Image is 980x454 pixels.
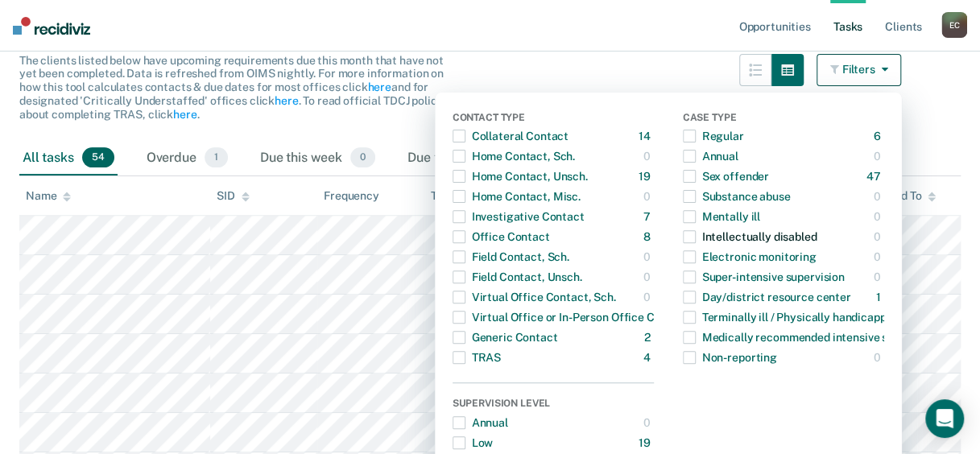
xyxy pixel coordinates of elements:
div: Field Contact, Unsch. [453,264,582,290]
div: 0 [874,224,884,250]
div: 0 [874,345,884,370]
div: 14 [639,123,654,149]
div: Due this week0 [257,141,378,176]
div: Day/district resource center [683,284,851,310]
div: Office Contact [453,224,550,250]
span: 54 [82,147,114,168]
div: Contact Type [453,112,654,126]
div: Collateral Contact [453,123,569,149]
div: Annual [453,410,508,435]
div: Open Intercom Messenger [925,399,964,438]
div: Task [431,189,469,203]
div: 0 [643,143,654,169]
div: 6 [874,123,884,149]
div: Field Contact, Sch. [453,244,569,270]
div: Case Type [683,112,884,126]
div: Regular [683,123,744,149]
div: Overdue1 [143,141,231,176]
div: Supervision Level [453,398,654,412]
div: Annual [683,143,738,169]
div: Investigative Contact [453,204,585,229]
div: 0 [643,284,654,310]
div: Frequency [324,189,379,203]
div: Due this month53 [404,141,539,176]
div: 1 [876,284,884,310]
div: 0 [874,264,884,290]
div: 0 [874,143,884,169]
div: 47 [866,163,884,189]
div: 8 [643,224,654,250]
div: Generic Contact [453,324,558,350]
div: 0 [643,244,654,270]
a: here [367,80,391,93]
button: Filters [817,54,902,86]
div: 7 [643,204,654,229]
div: Super-intensive supervision [683,264,845,290]
img: Recidiviz [13,17,90,35]
button: EC [941,12,967,38]
div: Home Contact, Sch. [453,143,575,169]
a: here [173,108,196,121]
a: here [275,94,298,107]
div: Home Contact, Unsch. [453,163,588,189]
div: 0 [643,410,654,435]
span: 1 [205,147,228,168]
span: 0 [350,147,375,168]
div: 19 [639,163,654,189]
div: Substance abuse [683,184,791,209]
div: Terminally ill / Physically handicapped [683,304,899,330]
span: The clients listed below have upcoming requirements due this month that have not yet been complet... [19,54,444,121]
div: SID [217,189,250,203]
div: 0 [874,204,884,229]
div: 0 [643,264,654,290]
div: Electronic monitoring [683,244,817,270]
div: Virtual Office or In-Person Office Contact [453,304,689,330]
div: All tasks54 [19,141,118,176]
div: Non-reporting [683,345,777,370]
div: Home Contact, Misc. [453,184,581,209]
div: Virtual Office Contact, Sch. [453,284,616,310]
div: TRAS [453,345,501,370]
div: 4 [643,345,654,370]
div: E C [941,12,967,38]
div: Mentally ill [683,204,760,229]
div: Intellectually disabled [683,224,817,250]
div: 2 [644,324,654,350]
div: 0 [874,244,884,270]
div: Medically recommended intensive supervision [683,324,941,350]
div: Name [26,189,71,203]
div: 0 [643,184,654,209]
div: Sex offender [683,163,769,189]
div: 0 [874,184,884,209]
